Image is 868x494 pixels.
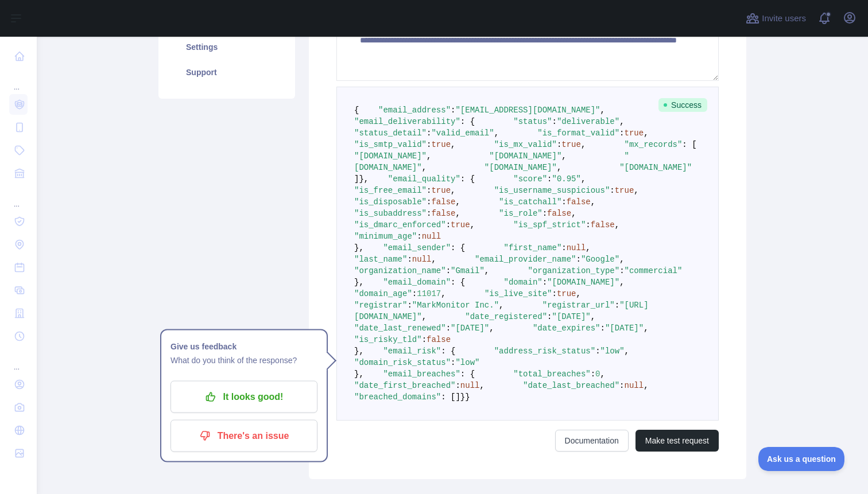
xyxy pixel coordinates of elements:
span: false [567,197,591,207]
span: "breached_domains" [354,392,441,402]
span: : [547,312,552,321]
span: null [460,381,480,390]
span: : [ [682,140,696,149]
span: , [644,381,648,390]
span: : [576,255,581,264]
span: , [619,117,624,126]
span: "date_registered" [465,312,547,321]
span: "email_deliverability" [354,117,460,126]
span: : [446,266,451,275]
span: : [412,289,417,298]
span: : [595,347,600,356]
span: "address_risk_status" [494,347,595,356]
span: "low" [600,347,625,356]
span: "email_provider_name" [475,255,576,264]
span: true [431,140,451,149]
span: : [615,301,619,310]
span: "email_sender" [383,243,451,252]
span: "[DATE]" [451,324,489,333]
span: : [407,301,412,310]
span: : [427,129,431,138]
span: "date_first_breached" [354,381,455,390]
span: "score" [513,174,547,184]
span: , [581,140,586,149]
span: "[DOMAIN_NAME]" [485,163,557,172]
span: true [561,140,581,149]
span: "is_smtp_valid" [354,140,427,149]
span: "minimum_age" [354,232,417,241]
span: "low" [455,358,479,367]
span: "domain_risk_status" [354,358,451,367]
span: "[EMAIL_ADDRESS][DOMAIN_NAME]" [455,106,600,115]
span: : [591,369,595,379]
span: "is_catchall" [499,197,561,207]
span: "is_role" [499,209,542,218]
span: , [634,186,638,195]
span: null [422,232,441,241]
span: "[DATE]" [605,324,644,333]
span: }, [359,174,369,184]
span: true [625,129,644,138]
span: : { [460,174,475,184]
span: null [625,381,644,390]
span: "[DATE]" [552,312,590,321]
span: "Gmail" [451,266,485,275]
span: "MarkMonitor Inc." [412,301,499,310]
span: Invite users [762,12,806,25]
span: Success [658,98,707,112]
span: "email_breaches" [383,369,460,379]
span: "is_live_site" [485,289,552,298]
span: , [494,129,499,138]
span: false [591,220,615,230]
span: "status" [513,117,552,126]
span: : [407,255,412,264]
span: "domain" [503,278,542,287]
span: , [431,255,436,264]
span: null [567,243,586,252]
span: : [619,129,624,138]
span: "domain_age" [354,289,412,298]
span: , [591,197,595,207]
span: , [455,209,460,218]
span: : [427,186,431,195]
span: : [427,197,431,207]
div: ... [9,69,28,92]
span: false [431,209,455,218]
span: : [552,117,557,126]
span: , [455,197,460,207]
span: 0 [595,369,600,379]
span: : [451,106,455,115]
h1: Give us feedback [170,340,317,353]
span: "organization_name" [354,266,446,275]
span: "total_breaches" [513,369,590,379]
span: }, [354,347,364,356]
span: , [422,163,427,172]
span: , [427,151,431,161]
span: , [644,324,648,333]
span: "organization_type" [528,266,619,275]
span: : [561,243,566,252]
span: : { [441,347,455,356]
span: "0.95" [552,174,581,184]
span: , [451,140,455,149]
span: : [422,335,427,344]
span: null [412,255,432,264]
span: "is_subaddress" [354,209,427,218]
span: , [557,163,561,172]
span: true [557,289,576,298]
span: "date_last_renewed" [354,324,446,333]
span: , [615,220,619,230]
span: , [581,174,586,184]
span: , [571,209,576,218]
span: "registrar" [354,301,407,310]
span: , [499,301,503,310]
span: : [417,232,421,241]
span: : [446,324,451,333]
span: "is_free_email" [354,186,427,195]
span: "is_mx_valid" [494,140,557,149]
span: false [427,335,451,344]
span: "commercial" [625,266,683,275]
span: , [619,278,624,287]
span: : [619,266,624,275]
span: "Google" [581,255,619,264]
